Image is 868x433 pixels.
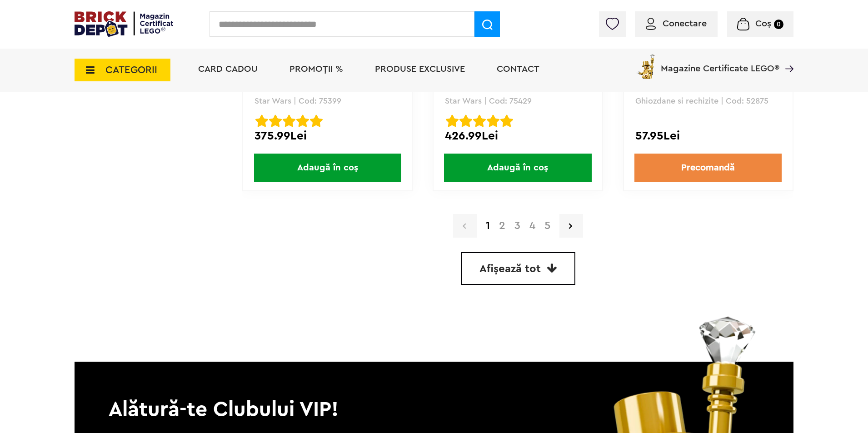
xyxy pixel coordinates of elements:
[296,114,309,127] img: Evaluare cu stele
[434,154,602,182] a: Adaugă în coș
[445,130,591,142] div: 426.99Lei
[310,114,323,127] img: Evaluare cu stele
[774,20,783,29] small: 0
[497,65,539,74] a: Contact
[634,154,782,182] a: Precomandă
[446,114,459,127] img: Evaluare cu stele
[269,114,282,127] img: Evaluare cu stele
[445,97,591,105] p: Star Wars | Cod: 75429
[444,154,591,182] span: Adaugă în coș
[494,220,510,231] a: 2
[510,220,525,231] a: 3
[500,114,513,127] img: Evaluare cu stele
[479,264,541,274] span: Afișează tot
[487,114,499,127] img: Evaluare cu stele
[481,220,494,231] strong: 1
[283,114,295,127] img: Evaluare cu stele
[254,130,400,142] div: 375.99Lei
[779,52,793,61] a: Magazine Certificate LEGO®
[473,114,486,127] img: Evaluare cu stele
[646,19,707,28] a: Conectare
[255,114,268,127] img: Evaluare cu stele
[254,154,401,182] span: Adaugă în coș
[105,65,157,75] span: CATEGORII
[198,65,258,74] a: Card Cadou
[635,97,781,105] p: Ghiozdane si rechizite | Cod: 52875
[461,252,575,285] a: Afișează tot
[525,220,540,231] a: 4
[540,220,555,231] a: 5
[289,65,343,74] a: PROMOȚII %
[663,19,707,28] span: Conectare
[75,362,793,423] p: Alătură-te Clubului VIP!
[243,154,412,182] a: Adaugă în coș
[254,97,400,105] p: Star Wars | Cod: 75399
[559,214,583,238] a: Pagina urmatoare
[661,52,779,73] span: Magazine Certificate LEGO®
[635,130,781,142] div: 57.95Lei
[459,114,472,127] img: Evaluare cu stele
[375,65,465,74] a: Produse exclusive
[755,19,771,28] span: Coș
